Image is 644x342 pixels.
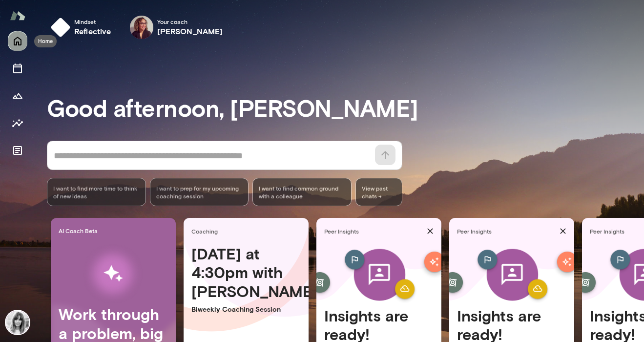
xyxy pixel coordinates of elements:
img: AI Workflows [70,243,157,305]
p: Biweekly Coaching Session [191,304,301,314]
div: I want to find more time to think of new ideas [47,178,146,206]
span: I want to find common ground with a colleague [259,184,345,200]
h3: Good afternoon, [PERSON_NAME] [47,94,644,121]
img: Safaa Khairalla [130,16,153,39]
img: peer-insights [332,244,427,306]
span: I want to prep for my upcoming coaching session [156,184,243,200]
span: View past chats -> [355,178,402,206]
h6: [PERSON_NAME] [157,25,223,37]
img: Mento [10,6,25,25]
span: Coaching [191,227,305,235]
img: Yasmine Nassar [6,311,29,334]
div: Safaa KhairallaYour coach[PERSON_NAME] [123,12,230,43]
img: mindset [51,18,70,37]
button: Home [8,31,27,51]
div: I want to prep for my upcoming coaching session [150,178,249,206]
img: peer-insights [464,244,560,306]
div: I want to find common ground with a colleague [252,178,352,206]
span: Your coach [157,18,223,25]
button: Insights [8,113,27,133]
span: Peer Insights [324,227,423,235]
h4: [DATE] at 4:30pm with [PERSON_NAME] [191,244,301,300]
span: AI Coach Beta [59,227,172,235]
span: Peer Insights [457,227,556,235]
button: Sessions [8,59,27,78]
button: Growth Plan [8,86,27,106]
div: Home [34,35,57,47]
button: Documents [8,141,27,160]
span: Mindset [74,18,111,25]
h6: reflective [74,25,111,37]
span: I want to find more time to think of new ideas [53,184,140,200]
button: Mindsetreflective [47,12,119,43]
